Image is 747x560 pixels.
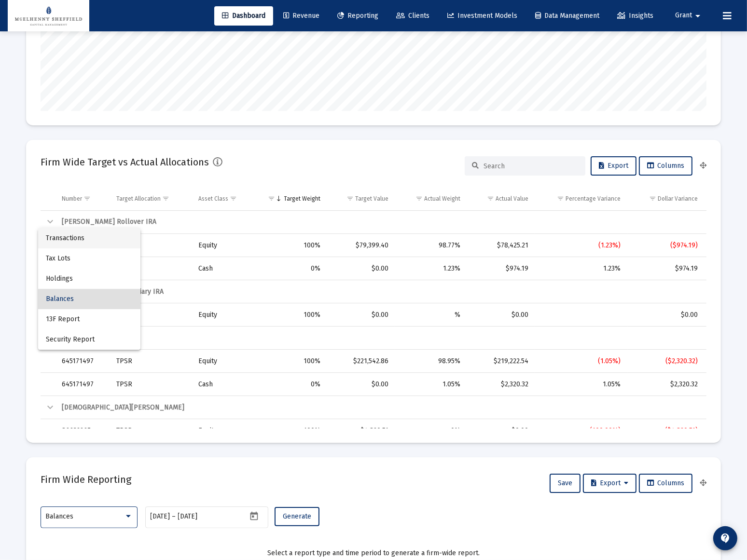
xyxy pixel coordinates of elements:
span: Holdings [46,269,133,289]
span: 13F Report [46,309,133,329]
span: Balances [46,289,133,309]
span: Transactions [46,228,133,248]
span: Security Report [46,329,133,350]
span: Tax Lots [46,248,133,269]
